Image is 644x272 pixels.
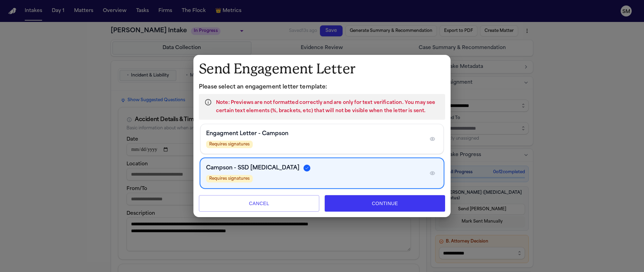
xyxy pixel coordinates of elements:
span: Requires signatures [206,141,253,148]
button: Continue [325,195,445,212]
span: Requires signatures [206,175,253,182]
p: Please select an engagement letter template: [199,83,445,91]
h1: Send Engagement Letter [199,60,445,78]
button: Cancel [199,195,319,212]
button: Preview template [427,168,438,179]
p: Note: Previews are not formatted correctly and are only for text verification. You may see certai... [216,99,440,115]
h3: Engagment Letter - Campson [206,130,288,138]
h3: Campson - SSD [MEDICAL_DATA] [206,164,299,172]
button: Preview template [427,133,438,144]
